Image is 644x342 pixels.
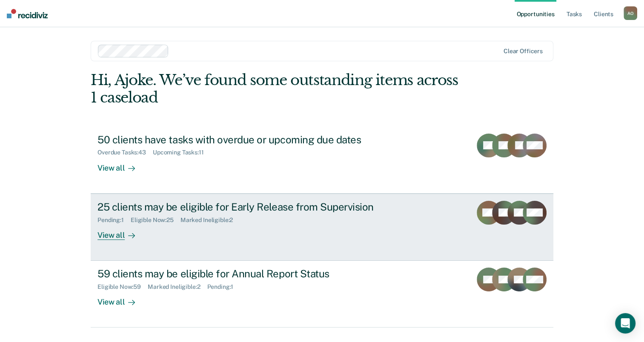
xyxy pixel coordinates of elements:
div: Eligible Now : 25 [131,217,180,224]
a: 25 clients may be eligible for Early Release from SupervisionPending:1Eligible Now:25Marked Ineli... [91,194,553,261]
a: 50 clients have tasks with overdue or upcoming due datesOverdue Tasks:43Upcoming Tasks:11View all [91,127,553,194]
div: Pending : 1 [97,217,131,224]
div: Overdue Tasks : 43 [97,149,153,156]
div: Hi, Ajoke. We’ve found some outstanding items across 1 caseload [91,71,461,106]
div: View all [97,156,145,173]
button: AO [624,6,637,20]
div: Upcoming Tasks : 11 [153,149,211,156]
div: 50 clients have tasks with overdue or upcoming due dates [97,134,396,146]
img: Recidiviz [7,9,48,18]
div: View all [97,223,145,240]
div: Marked Ineligible : 2 [180,217,240,224]
div: Marked Ineligible : 2 [148,283,207,291]
div: 59 clients may be eligible for Annual Report Status [97,268,396,280]
div: Clear officers [504,48,543,55]
div: A O [624,6,637,20]
div: Eligible Now : 59 [97,283,148,291]
div: 25 clients may be eligible for Early Release from Supervision [97,201,396,213]
a: 59 clients may be eligible for Annual Report StatusEligible Now:59Marked Ineligible:2Pending:1Vie... [91,261,553,328]
div: Open Intercom Messenger [615,313,635,333]
div: View all [97,291,145,307]
div: Pending : 1 [207,283,240,291]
